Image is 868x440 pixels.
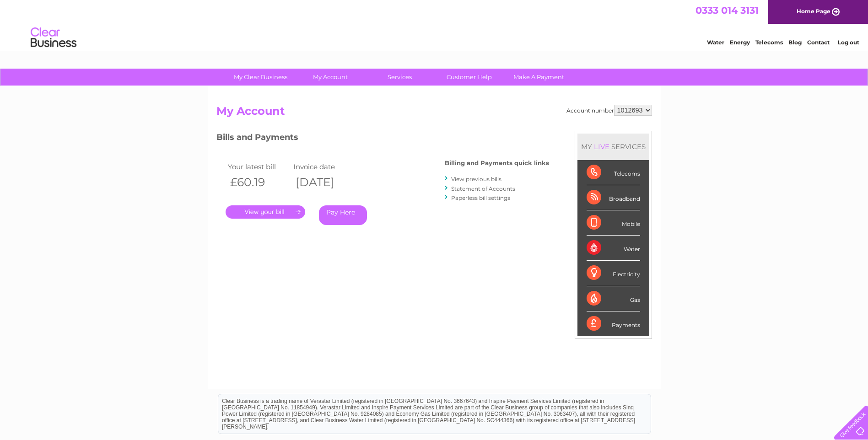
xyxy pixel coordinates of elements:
[587,261,640,286] div: Electricity
[292,69,368,86] a: My Account
[445,160,549,166] h4: Billing and Payments quick links
[730,39,750,46] a: Energy
[592,142,611,151] div: LIVE
[587,286,640,311] div: Gas
[587,311,640,336] div: Payments
[362,69,437,86] a: Services
[577,134,649,160] div: MY SERVICES
[226,161,291,173] td: Your latest bill
[587,236,640,261] div: Water
[451,194,510,201] a: Paperless bill settings
[807,39,830,46] a: Contact
[587,160,640,185] div: Telecoms
[30,24,77,52] img: logo.png
[226,205,305,219] a: .
[695,5,759,16] a: 0333 014 3131
[216,131,549,147] h3: Bills and Payments
[587,210,640,236] div: Mobile
[216,105,652,122] h2: My Account
[218,5,651,44] div: Clear Business is a trading name of Verastar Limited (registered in [GEOGRAPHIC_DATA] No. 3667643...
[451,176,501,182] a: View previous bills
[501,69,577,86] a: Make A Payment
[319,205,367,225] a: Pay Here
[451,185,515,192] a: Statement of Accounts
[838,39,859,46] a: Log out
[587,185,640,210] div: Broadband
[755,39,783,46] a: Telecoms
[707,39,724,46] a: Water
[788,39,802,46] a: Blog
[566,105,652,116] div: Account number
[223,69,298,86] a: My Clear Business
[226,173,291,192] th: £60.19
[291,173,357,192] th: [DATE]
[291,161,357,173] td: Invoice date
[431,69,507,86] a: Customer Help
